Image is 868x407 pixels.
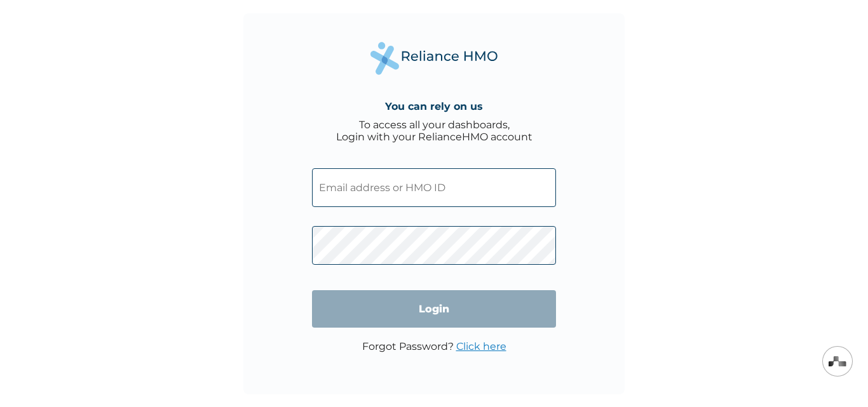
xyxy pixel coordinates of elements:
h4: You can rely on us [385,100,483,112]
p: Forgot Password? [362,340,506,352]
input: Email address or HMO ID [312,168,556,207]
img: Reliance Health's Logo [370,42,498,74]
input: Login [312,290,556,328]
a: Click here [456,340,506,352]
div: To access all your dashboards, Login with your RelianceHMO account [336,119,532,143]
img: svg+xml,%3Csvg%20xmlns%3D%22http%3A%2F%2Fwww.w3.org%2F2000%2Fsvg%22%20width%3D%2228%22%20height%3... [829,356,846,366]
